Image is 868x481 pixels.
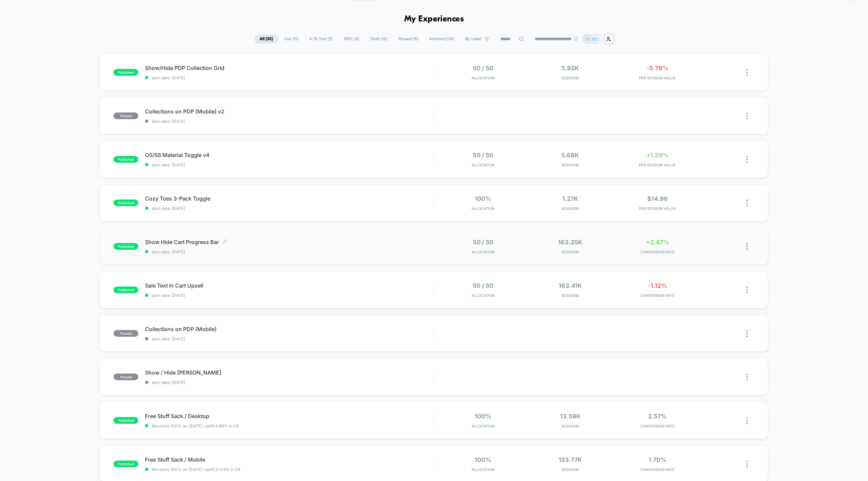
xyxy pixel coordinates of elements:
span: OS/SS Material Toggle v4 [145,152,434,158]
span: PER SESSION VALUE [616,163,700,167]
span: 50 / 50 [473,282,493,289]
span: PER SESSION VALUE [616,206,700,211]
span: Allocation [472,424,495,428]
span: Live ( 11 ) [279,34,303,44]
span: 123.77k [559,456,582,463]
img: end [574,37,578,41]
span: Moved to 100% on: [DATE] . Uplift: 21.03% in CR [152,467,240,472]
img: close [746,287,748,294]
span: Paused ( 8 ) [393,34,423,44]
span: Sessions [528,163,612,167]
span: 100% ( 6 ) [339,34,364,44]
span: Free Stuff Sack / Desktop [145,413,434,419]
span: start date: [DATE] [145,380,434,385]
span: start date: [DATE] [145,119,434,124]
span: start date: [DATE] [145,336,434,341]
span: start date: [DATE] [145,293,434,298]
span: Allocation [472,206,495,211]
img: close [746,69,748,76]
span: 100% [475,413,491,420]
span: Sessions [528,250,612,254]
span: 13.59k [560,413,581,420]
span: published [114,243,138,250]
span: CONVERSION RATE [616,424,700,428]
span: Sessions [528,76,612,80]
p: BS [592,36,598,42]
span: PER SESSION VALUE [616,76,700,80]
span: Show/Hide PDP Collection Grid [145,65,434,71]
span: published [114,156,138,163]
span: 50 / 50 [473,152,493,159]
span: paused [114,374,138,380]
span: 163.25k [558,239,582,246]
span: 5.68k [561,152,579,159]
span: All ( 35 ) [255,34,278,44]
span: Allocation [472,293,495,298]
span: published [114,287,138,293]
img: close [746,199,748,207]
span: Allocation [472,163,495,167]
img: close [746,417,748,424]
span: 50 / 50 [473,239,493,246]
span: Moved to 100% on: [DATE] . Uplift: 4.88% in CR [152,423,239,428]
span: start date: [DATE] [145,206,434,211]
span: published [114,461,138,467]
span: paused [114,112,138,119]
span: CONVERSION RATE [616,293,700,298]
span: Show / Hide [PERSON_NAME] [145,369,434,376]
span: Allocation [472,76,495,80]
span: 5.92k [561,65,579,72]
span: Draft ( 16 ) [365,34,392,44]
span: Sessions [528,293,612,298]
span: Allocation [472,250,495,254]
span: Collections on PDP (Mobile) [145,326,434,332]
span: start date: [DATE] [145,75,434,80]
span: By Label [465,36,481,42]
span: published [114,199,138,206]
span: CONVERSION RATE [616,250,700,254]
span: start date: [DATE] [145,162,434,167]
span: published [114,417,138,424]
img: close [746,112,748,119]
span: Sessions [528,424,612,428]
span: 163.41k [559,282,582,289]
span: Free Stuff Sack / Mobile [145,456,434,463]
span: -5.78% [647,65,668,72]
img: close [746,243,748,250]
img: close [746,461,748,468]
span: Cozy Toes 3-Pack Toggle [145,195,434,202]
span: -1.12% [648,282,667,289]
span: 100% [475,456,491,463]
span: start date: [DATE] [145,249,434,254]
span: Allocation [472,467,495,472]
span: Sale Text in Cart Upsell [145,282,434,289]
span: Show Hide Cart Progress Bar [145,239,434,245]
span: 100% [475,195,491,202]
span: 2.57% [648,413,667,420]
span: 1.70% [648,456,666,463]
span: published [114,69,138,76]
span: $14.96 [647,195,668,202]
span: CONVERSION RATE [616,467,700,472]
span: +2.47% [646,239,669,246]
p: BS [585,36,590,42]
span: +1.59% [646,152,669,159]
span: paused [114,330,138,337]
span: 50 / 50 [473,65,493,72]
span: Sessions [528,467,612,472]
h1: My Experiences [404,14,464,24]
span: Archived ( 36 ) [424,34,459,44]
span: 1.27k [562,195,578,202]
img: close [746,374,748,381]
span: Collections on PDP (Mobile) v2 [145,108,434,115]
span: Sessions [528,206,612,211]
span: A/B Test ( 5 ) [304,34,338,44]
img: close [746,156,748,163]
img: close [746,330,748,337]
